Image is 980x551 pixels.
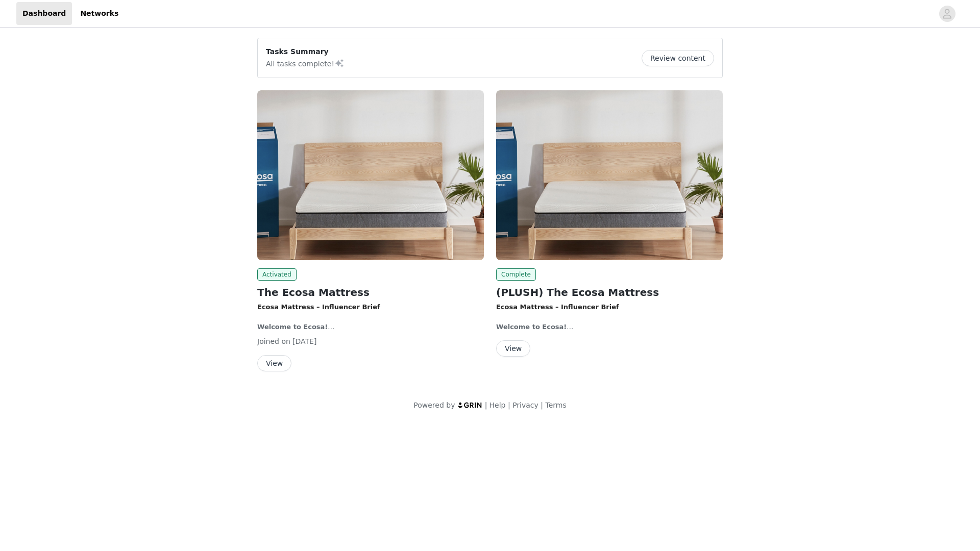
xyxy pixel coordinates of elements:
img: Ecosa [257,90,484,260]
p: Tasks Summary [266,46,345,57]
button: Review content [642,50,714,66]
a: View [496,345,530,353]
span: Powered by [413,401,455,409]
strong: Ecosa Mattress – Influencer Brief [496,303,619,311]
span: | [485,401,487,409]
strong: Welcome to Ecosa! [257,323,328,331]
p: We’re so excited to partner with you. [257,322,484,332]
img: logo [457,402,483,408]
a: Dashboard [16,2,72,25]
a: Networks [74,2,125,25]
p: All tasks complete! [266,57,345,69]
button: View [257,355,291,371]
span: Complete [496,268,536,281]
a: Terms [545,401,566,409]
strong: Welcome to Ecosa! [496,323,567,331]
span: | [541,401,543,409]
button: View [496,340,530,357]
a: Privacy [512,401,538,409]
img: Ecosa [496,90,723,260]
span: [DATE] [292,337,316,345]
strong: Ecosa Mattress – Influencer Brief [257,303,380,311]
span: Joined on [257,337,290,345]
h2: The Ecosa Mattress [257,285,484,300]
div: avatar [942,6,952,22]
span: | [508,401,510,409]
h2: (PLUSH) The Ecosa Mattress [496,285,723,300]
a: View [257,360,291,367]
p: We’re so excited to partner with you. [496,322,723,332]
span: Activated [257,268,297,281]
a: Help [489,401,506,409]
